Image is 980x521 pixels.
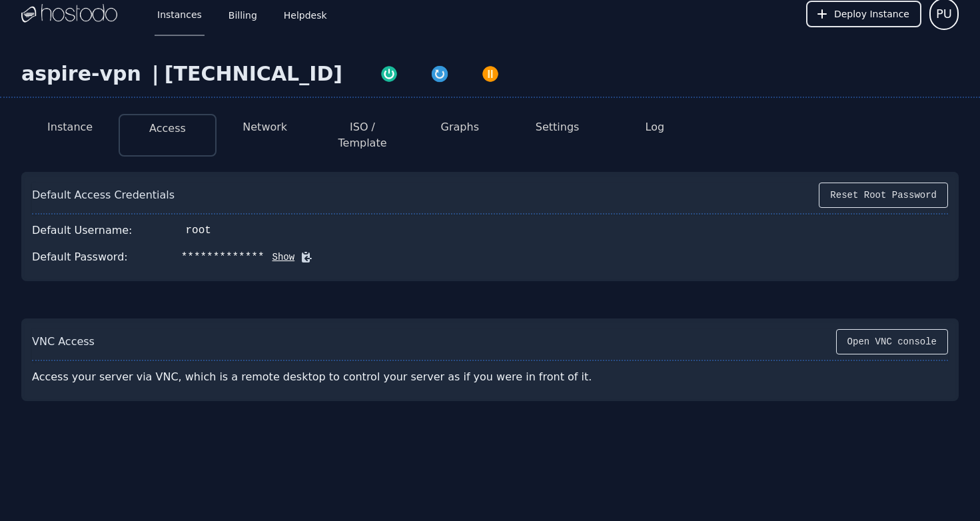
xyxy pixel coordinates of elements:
[481,65,500,83] img: Power Off
[149,121,186,137] button: Access
[806,1,921,27] button: Deploy Instance
[441,119,479,135] button: Graphs
[243,119,287,135] button: Network
[380,65,398,83] img: Power On
[165,62,342,86] div: [TECHNICAL_ID]
[21,62,147,86] div: aspire-vpn
[364,62,414,83] button: Power On
[32,334,95,350] div: VNC Access
[21,4,117,24] img: Logo
[32,364,629,390] div: Access your server via VNC, which is a remote desktop to control your server as if you were in fr...
[32,223,133,239] div: Default Username:
[32,249,128,265] div: Default Password:
[819,183,948,208] button: Reset Root Password
[936,5,952,23] span: PU
[414,62,465,83] button: Restart
[836,329,948,354] button: Open VNC console
[324,119,400,151] button: ISO / Template
[147,62,165,86] div: |
[264,251,295,264] button: Show
[186,223,211,239] div: root
[32,187,175,203] div: Default Access Credentials
[834,7,909,21] span: Deploy Instance
[47,119,93,135] button: Instance
[465,62,516,83] button: Power Off
[536,119,580,135] button: Settings
[430,65,449,83] img: Restart
[646,119,665,135] button: Log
